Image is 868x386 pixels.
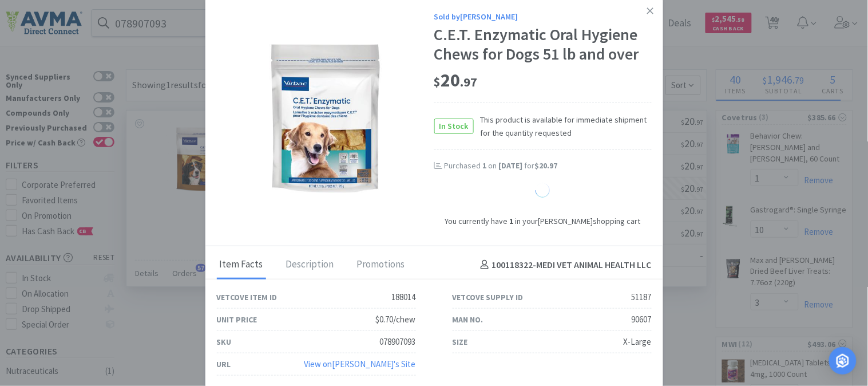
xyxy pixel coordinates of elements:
span: In Stock [435,119,473,133]
div: X-Large [624,335,652,349]
div: $0.70/chew [376,313,416,326]
a: View on[PERSON_NAME]'s Site [304,359,416,369]
div: 51187 [632,290,652,304]
div: Promotions [354,251,408,279]
div: Item Facts [217,251,266,279]
div: 90607 [632,313,652,326]
div: Description [283,251,337,279]
strong: 1 [509,215,513,226]
div: Vetcove Item ID [217,291,278,304]
div: Man No. [453,313,483,326]
div: SKU [217,336,232,348]
div: You currently have in your [PERSON_NAME] shopping cart [434,214,652,227]
div: Sold by [PERSON_NAME] [434,10,652,23]
img: fb6caa39a3d94a13a63a8abe6d5a1364_51187.jpeg [251,44,400,193]
span: This product is available for immediate shipment for the quantity requested [474,113,652,139]
div: Open Intercom Messenger [829,347,857,375]
h4: 100118322 - MEDI VET ANIMAL HEALTH LLC [476,258,652,273]
div: URL [217,358,231,371]
span: $ [434,74,441,90]
span: . 97 [461,74,478,90]
div: C.E.T. Enzymatic Oral Hygiene Chews for Dogs 51 lb and over [434,25,652,64]
span: 1 [483,160,487,171]
div: Size [453,336,468,348]
div: Unit Price [217,313,257,326]
div: Vetcove Supply ID [453,291,524,304]
div: Purchased on for [445,160,652,172]
span: $20.97 [535,160,558,171]
div: 078907093 [380,335,416,349]
div: 188014 [392,290,416,304]
span: [DATE] [499,160,523,171]
span: 20 [434,69,478,92]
